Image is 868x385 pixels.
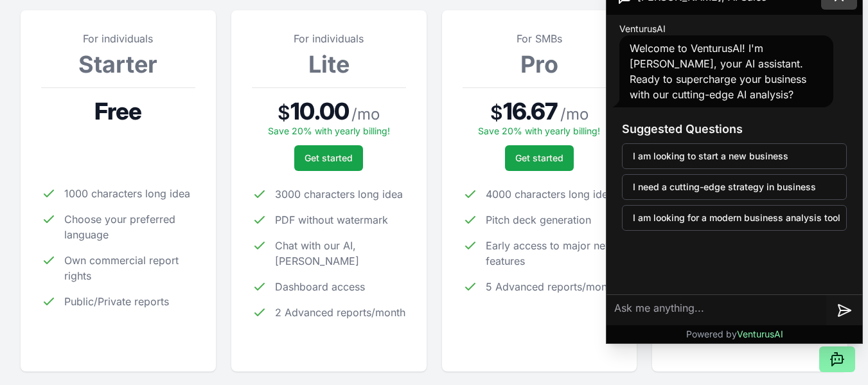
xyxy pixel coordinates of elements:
span: Own commercial report rights [64,253,195,283]
h3: Pro [463,51,617,77]
h3: Lite [252,51,406,77]
button: Get started [294,145,363,171]
span: Save 20% with yearly billing! [268,125,390,136]
span: $ [278,101,290,124]
p: For individuals [41,31,195,46]
span: Public/Private reports [64,294,169,309]
span: 2 Advanced reports/month [275,305,405,320]
span: 10.00 [290,98,349,124]
span: VenturusAI [737,328,783,339]
span: Pitch deck generation [486,212,591,228]
span: Dashboard access [275,279,365,294]
p: For SMBs [463,31,617,46]
button: I am looking to start a new business [622,143,847,169]
span: $ [490,101,503,124]
span: 1000 characters long idea [64,186,190,201]
span: Chat with our AI, [PERSON_NAME] [275,238,406,269]
span: PDF without watermark [275,212,388,228]
button: Get started [505,145,574,171]
span: Early access to major new features [486,238,617,269]
span: VenturusAI [619,22,666,35]
span: / mo [351,104,380,125]
span: / mo [560,104,589,125]
button: I am looking for a modern business analysis tool [622,205,847,231]
span: 3000 characters long idea [275,186,403,202]
span: Welcome to VenturusAI! I'm [PERSON_NAME], your AI assistant. Ready to supercharge your business w... [630,42,806,101]
p: For individuals [252,31,406,46]
span: 16.67 [503,98,558,124]
h3: Suggested Questions [622,120,847,138]
h3: Starter [41,51,195,77]
span: Save 20% with yearly billing! [478,125,600,136]
p: Powered by [686,328,783,341]
span: Choose your preferred language [64,211,195,242]
span: 5 Advanced reports/month [486,279,616,294]
span: Free [94,98,141,124]
span: Get started [305,152,353,165]
span: Get started [515,152,563,165]
span: 4000 characters long idea [486,186,614,202]
button: I need a cutting-edge strategy in business [622,174,847,200]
